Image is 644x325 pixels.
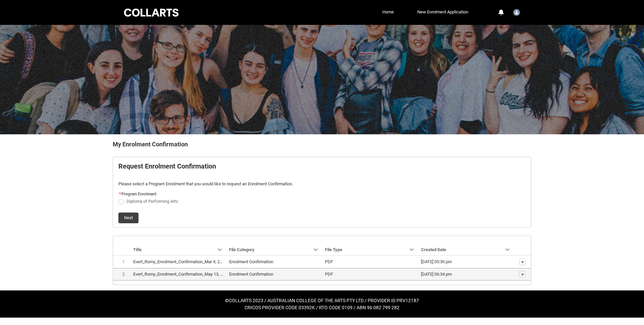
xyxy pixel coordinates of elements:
lightning-base-formatted-text: Enrolment Confirmation [229,259,273,264]
a: Home [381,7,395,17]
b: Request Enrolment Confirmation [118,162,216,170]
img: Student.revert.20252842 [513,9,520,16]
p: Please select a Program Enrolment that you would like to request an Enrolment Confirmation. [118,181,526,187]
lightning-base-formatted-text: Evert_Romy_Enrolment_Confirmation_May 13, 2025.pdf [133,272,237,277]
span: Diploma of Performing Arts [126,199,178,204]
lightning-formatted-date-time: [DATE] 06:34 pm [421,272,452,277]
button: User Profile Student.revert.20252842 [512,6,522,17]
button: Next [118,213,139,223]
lightning-base-formatted-text: Enrolment Confirmation [229,272,273,277]
span: Program Enrolment [121,192,156,196]
lightning-base-formatted-text: PDF [325,259,333,264]
abbr: required [119,192,121,196]
a: New Enrolment Application [416,7,470,17]
article: REDU_Generate_Enrolment_Confirmation flow [113,157,531,228]
lightning-formatted-date-time: [DATE] 05:30 pm [421,259,452,264]
lightning-base-formatted-text: Evert_Romy_Enrolment_Confirmation_Mar 9, 2025.pdf [133,259,234,264]
b: My Enrolment Confirmation [113,141,188,148]
lightning-base-formatted-text: PDF [325,272,333,277]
